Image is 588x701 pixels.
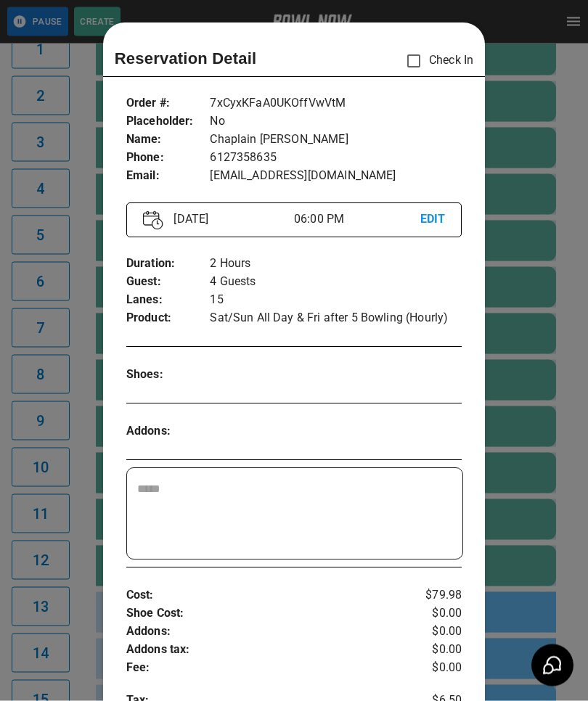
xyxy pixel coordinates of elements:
p: Phone : [126,149,211,168]
p: $0.00 [406,605,462,623]
img: Vector [143,211,163,231]
p: [DATE] [168,211,294,229]
p: Duration : [126,255,211,274]
p: Shoe Cost : [126,605,406,623]
p: [EMAIL_ADDRESS][DOMAIN_NAME] [210,168,462,186]
p: $79.98 [406,587,462,605]
p: Cost : [126,587,406,605]
p: $0.00 [406,623,462,641]
p: Reservation Detail [115,47,257,71]
p: 6127358635 [210,149,462,168]
p: Addons tax : [126,641,406,660]
p: 06:00 PM [294,211,420,229]
p: $0.00 [406,660,462,678]
p: Check In [399,46,473,77]
p: $0.00 [406,641,462,660]
p: Placeholder : [126,113,211,131]
p: 4 Guests [210,274,462,292]
p: Chaplain [PERSON_NAME] [210,131,462,149]
p: No [210,113,462,131]
p: Email : [126,168,211,186]
p: Shoes : [126,366,211,385]
p: Sat/Sun All Day & Fri after 5 Bowling (Hourly) [210,310,462,328]
p: Guest : [126,274,211,292]
p: 15 [210,292,462,310]
p: Fee : [126,660,406,678]
p: Order # : [126,95,211,113]
p: EDIT [420,211,446,229]
p: Name : [126,131,211,149]
p: 2 Hours [210,255,462,274]
p: Addons : [126,623,406,641]
p: Lanes : [126,292,211,310]
p: 7xCyxKFaA0UKOffVwVtM [210,95,462,113]
p: Addons : [126,423,211,441]
p: Product : [126,310,211,328]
